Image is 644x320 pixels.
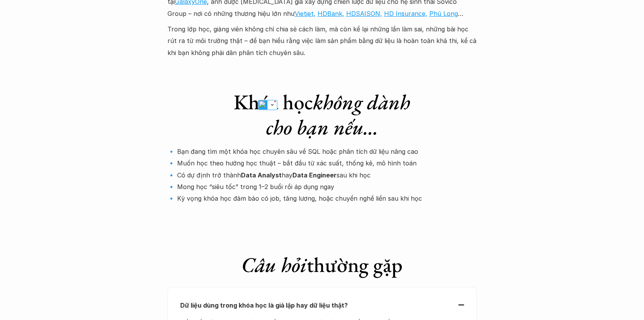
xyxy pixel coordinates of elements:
[346,10,382,17] a: HDSAISON,
[292,171,337,179] strong: Data Engineer
[167,146,477,205] p: 🔹 Bạn đang tìm một khóa học chuyên sâu về SQL hoặc phân tích dữ liệu nâng cao 🔹 Muốn học theo hướ...
[266,88,415,141] em: không dành cho bạn nếu…
[180,301,348,309] strong: Dữ liệu dùng trong khóa học là giả lập hay dữ liệu thật?
[167,23,477,58] p: Trong lớp học, giảng viên không chỉ chia sẻ cách làm, mà còn kể lại những lần làm sai, những bài ...
[228,89,417,140] h1: Khóa học
[167,252,477,277] h1: thường gặp
[295,10,316,17] a: Vietjet,
[241,251,307,278] em: Câu hỏi
[384,10,427,17] a: HD Insurance,
[241,171,282,179] strong: Data Analyst
[318,10,344,17] a: HDBank,
[429,10,458,17] a: Phú Long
